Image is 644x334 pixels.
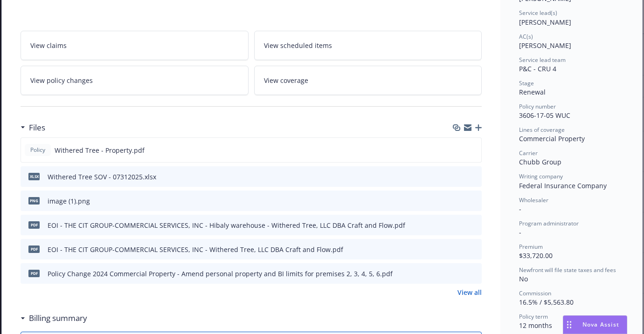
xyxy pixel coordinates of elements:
span: Carrier [519,149,538,157]
span: Service lead team [519,56,566,64]
a: View claims [21,31,249,60]
span: pdf [28,270,40,277]
span: pdf [28,245,40,252]
button: download file [455,172,462,182]
span: View coverage [264,75,308,85]
span: [PERSON_NAME] [519,41,571,50]
span: No [519,274,528,283]
button: download file [455,220,462,230]
span: Lines of coverage [519,126,565,134]
button: Nova Assist [563,315,627,334]
div: Drag to move [563,316,575,334]
div: image (1).png [48,196,90,206]
a: View scheduled items [254,31,482,60]
span: Nova Assist [582,320,619,328]
span: Withered Tree - Property.pdf [55,145,145,155]
span: - [519,204,521,213]
button: preview file [470,172,478,182]
button: preview file [470,245,478,254]
span: Federal Insurance Company [519,181,607,190]
div: EOI - THE CIT GROUP-COMMERCIAL SERVICES, INC - Withered Tree, LLC DBA Craft and Flow.pdf [48,245,343,254]
span: Renewal [519,88,546,96]
button: preview file [470,196,478,206]
span: Writing company [519,172,563,180]
span: Commission [519,289,551,297]
span: 12 months [519,321,552,330]
a: View all [457,287,482,297]
span: Policy number [519,102,556,110]
span: Stage [519,79,534,87]
span: 16.5% / $5,563.80 [519,298,574,307]
button: download file [455,196,462,206]
span: png [28,197,40,204]
span: Policy term [519,313,548,320]
div: Withered Tree SOV - 07312025.xlsx [48,172,156,182]
h3: Billing summary [29,312,87,324]
span: Premium [519,243,543,251]
div: Billing summary [21,312,87,324]
button: preview file [470,269,478,279]
span: AC(s) [519,33,533,41]
button: preview file [469,145,478,155]
button: preview file [470,220,478,230]
span: pdf [28,221,40,228]
span: 3606-17-05 WUC [519,111,570,120]
span: Program administrator [519,219,579,227]
a: View coverage [254,66,482,95]
span: xlsx [28,173,40,180]
div: Files [21,122,45,134]
button: download file [455,245,462,254]
button: download file [454,145,462,155]
span: $33,720.00 [519,251,553,260]
span: View policy changes [30,75,93,85]
span: - [519,228,521,237]
div: Policy Change 2024 Commercial Property - Amend personal property and BI limits for premises 2, 3,... [48,269,393,279]
span: P&C - CRU 4 [519,64,556,73]
span: Commercial Property [519,134,585,143]
span: Policy [28,146,47,154]
h3: Files [29,122,45,134]
div: EOI - THE CIT GROUP-COMMERCIAL SERVICES, INC - Hibaly warehouse - Withered Tree, LLC DBA Craft an... [48,220,405,230]
span: Service lead(s) [519,9,557,17]
span: Newfront will file state taxes and fees [519,266,616,274]
button: download file [455,269,462,279]
span: View scheduled items [264,41,332,50]
a: View policy changes [21,66,249,95]
span: Chubb Group [519,157,561,166]
span: Wholesaler [519,196,548,204]
span: [PERSON_NAME] [519,18,571,27]
span: View claims [30,41,67,50]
